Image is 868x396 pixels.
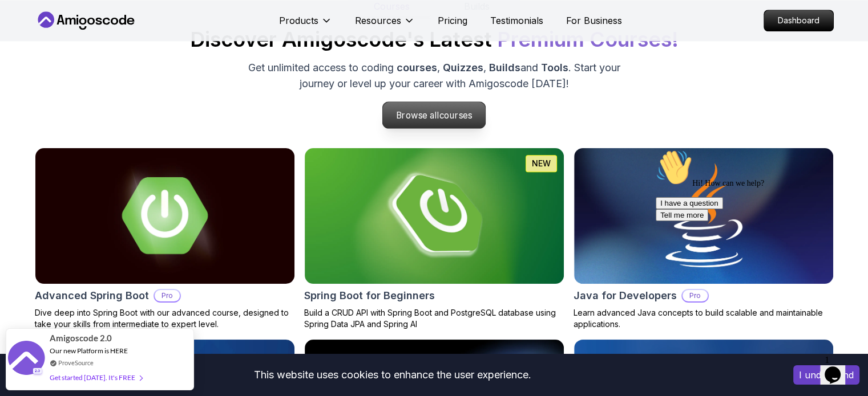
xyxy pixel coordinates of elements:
[5,5,41,41] img: :wave:
[35,288,149,304] h2: Advanced Spring Boot
[50,371,142,384] div: Get started [DATE]. It's FREE
[155,290,180,301] p: Pro
[50,346,128,355] span: Our new Platform is HERE
[438,14,467,27] a: Pricing
[35,307,295,330] p: Dive deep into Spring Boot with our advanced course, designed to take your skills from intermedia...
[5,64,57,76] button: Tell me more
[35,148,295,330] a: Advanced Spring Boot cardAdvanced Spring BootProDive deep into Spring Boot with our advanced cour...
[651,145,857,345] iframe: chat widget
[397,62,437,74] span: courses
[304,288,435,304] h2: Spring Boot for Beginners
[574,307,834,330] p: Learn advanced Java concepts to build scalable and maintainable applications.
[541,62,568,74] span: Tools
[443,62,483,74] span: Quizzes
[305,148,564,284] img: Spring Boot for Beginners card
[190,28,679,51] h2: Discover Amigoscode's Latest
[355,14,401,27] p: Resources
[764,10,833,31] p: Dashboard
[382,101,486,129] a: Browse allcourses
[355,14,415,36] button: Resources
[304,307,564,330] p: Build a CRUD API with Spring Boot and PostgreSQL database using Spring Data JPA and Spring AI
[764,10,834,31] a: Dashboard
[5,34,113,43] span: Hi! How can we help?
[566,14,622,27] a: For Business
[439,109,473,120] span: courses
[574,148,833,284] img: Java for Developers card
[279,14,318,27] p: Products
[58,358,94,368] a: ProveSource
[243,60,626,92] p: Get unlimited access to coding , , and . Start your journey or level up your career with Amigosco...
[532,158,551,169] p: NEW
[793,365,859,385] button: Accept cookies
[5,5,210,76] div: 👋Hi! How can we help?I have a questionTell me more
[574,288,677,304] h2: Java for Developers
[279,14,332,36] button: Products
[383,102,486,128] p: Browse all
[490,14,543,27] a: Testimonials
[50,332,112,345] span: Amigoscode 2.0
[489,62,520,74] span: Builds
[9,362,776,387] div: This website uses cookies to enhance the user experience.
[304,148,564,330] a: Spring Boot for Beginners cardNEWSpring Boot for BeginnersBuild a CRUD API with Spring Boot and P...
[574,148,834,330] a: Java for Developers cardJava for DevelopersProLearn advanced Java concepts to build scalable and ...
[8,341,45,378] img: provesource social proof notification image
[5,52,72,64] button: I have a question
[35,148,294,284] img: Advanced Spring Boot card
[820,350,857,385] iframe: chat widget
